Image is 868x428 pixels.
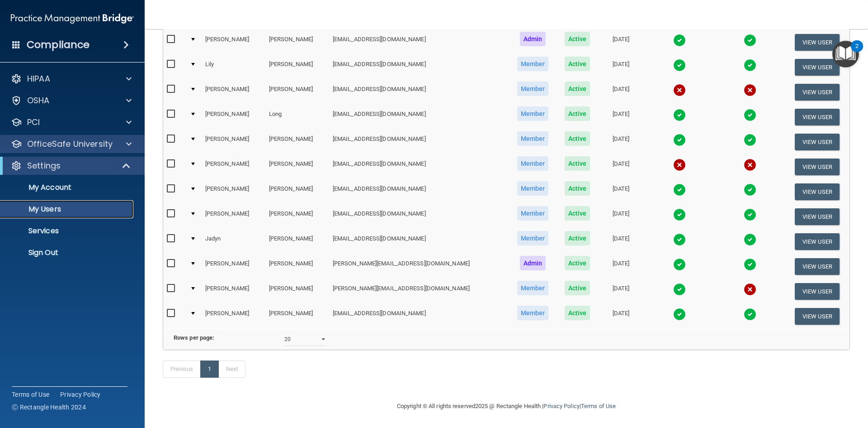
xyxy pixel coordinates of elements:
b: Rows per page: [174,334,214,341]
p: OfficeSafe University [27,139,113,149]
button: View User [795,34,840,51]
td: [PERSON_NAME] [202,130,265,154]
td: [PERSON_NAME] [202,154,265,179]
button: View User [795,283,840,300]
button: View User [795,159,840,175]
td: [DATE] [598,30,644,55]
td: [EMAIL_ADDRESS][DOMAIN_NAME] [329,80,509,105]
span: Admin [520,256,546,270]
p: PCI [27,117,40,128]
p: Sign Out [6,248,129,257]
span: Member [517,57,549,71]
span: Member [517,181,549,196]
td: Lily [202,55,265,80]
td: [DATE] [598,154,644,179]
img: tick.e7d51cea.svg [673,308,686,321]
img: tick.e7d51cea.svg [744,233,756,246]
img: tick.e7d51cea.svg [744,109,756,121]
img: tick.e7d51cea.svg [673,208,686,221]
td: [PERSON_NAME] [202,304,265,328]
span: Member [517,131,549,146]
p: OSHA [27,95,50,106]
img: cross.ca9f0e7f.svg [744,159,756,171]
span: Member [517,306,549,320]
img: cross.ca9f0e7f.svg [744,283,756,296]
img: cross.ca9f0e7f.svg [673,159,686,171]
td: [DATE] [598,105,644,130]
div: 2 [855,46,859,58]
td: [PERSON_NAME] [202,80,265,105]
img: PMB logo [11,10,134,28]
span: Member [517,106,549,121]
td: [EMAIL_ADDRESS][DOMAIN_NAME] [329,304,509,328]
td: Jadyn [202,229,265,254]
p: HIPAA [27,73,50,84]
td: [PERSON_NAME] [265,130,329,154]
div: Copyright © All rights reserved 2025 @ Rectangle Health | | [341,392,671,421]
button: View User [795,134,840,150]
td: [DATE] [598,130,644,154]
td: [EMAIL_ADDRESS][DOMAIN_NAME] [329,130,509,154]
button: View User [795,208,840,225]
a: Terms of Use [12,390,49,399]
td: [PERSON_NAME] [265,304,329,328]
span: Member [517,231,549,245]
td: [DATE] [598,179,644,204]
td: [DATE] [598,80,644,105]
span: Active [565,256,590,270]
img: cross.ca9f0e7f.svg [673,84,686,96]
td: [EMAIL_ADDRESS][DOMAIN_NAME] [329,229,509,254]
td: [PERSON_NAME][EMAIL_ADDRESS][DOMAIN_NAME] [329,254,509,279]
span: Active [565,206,590,221]
button: View User [795,233,840,250]
button: Open Resource Center, 2 new notifications [832,41,859,67]
a: HIPAA [11,73,132,84]
td: [PERSON_NAME] [265,179,329,204]
a: PCI [11,117,132,128]
a: Next [218,361,245,378]
td: [PERSON_NAME] [265,30,329,55]
td: [EMAIL_ADDRESS][DOMAIN_NAME] [329,204,509,229]
img: tick.e7d51cea.svg [673,34,686,47]
a: Privacy Policy [60,390,101,399]
img: tick.e7d51cea.svg [673,233,686,246]
td: [EMAIL_ADDRESS][DOMAIN_NAME] [329,55,509,80]
a: OSHA [11,95,132,106]
img: tick.e7d51cea.svg [673,258,686,271]
button: View User [795,258,840,275]
button: View User [795,308,840,325]
iframe: Drift Widget Chat Controller [712,364,857,400]
a: Previous [163,361,201,378]
td: [DATE] [598,55,644,80]
td: [DATE] [598,204,644,229]
span: Active [565,231,590,245]
td: [PERSON_NAME] [265,154,329,179]
span: Member [517,82,549,96]
img: tick.e7d51cea.svg [673,183,686,196]
a: OfficeSafe University [11,139,132,149]
td: [PERSON_NAME] [202,204,265,229]
img: tick.e7d51cea.svg [744,183,756,196]
button: View User [795,183,840,200]
td: [DATE] [598,254,644,279]
img: tick.e7d51cea.svg [673,109,686,121]
td: [PERSON_NAME] [265,55,329,80]
img: cross.ca9f0e7f.svg [744,84,756,96]
h4: Compliance [27,38,90,51]
img: tick.e7d51cea.svg [744,308,756,321]
td: [DATE] [598,279,644,304]
td: [EMAIL_ADDRESS][DOMAIN_NAME] [329,105,509,130]
img: tick.e7d51cea.svg [673,283,686,296]
td: [PERSON_NAME] [202,279,265,304]
img: tick.e7d51cea.svg [744,208,756,221]
p: Settings [27,160,61,171]
a: 1 [200,361,219,378]
td: [PERSON_NAME] [265,254,329,279]
td: [PERSON_NAME] [265,80,329,105]
p: My Users [6,205,129,214]
td: Long [265,105,329,130]
img: tick.e7d51cea.svg [744,258,756,271]
span: Active [565,281,590,295]
span: Active [565,131,590,146]
span: Active [565,57,590,71]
